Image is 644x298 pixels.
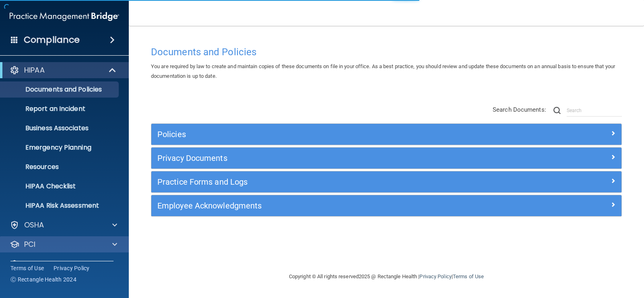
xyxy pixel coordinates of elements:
[10,240,117,249] a: PCI
[10,275,76,283] span: Ⓒ Rectangle Health 2024
[5,144,115,152] p: Emergency Planning
[24,220,44,230] p: OSHA
[239,264,533,290] div: Copyright © All rights reserved 2025 @ Rectangle Health | |
[157,154,498,163] h5: Privacy Documents
[10,65,117,75] a: HIPAA
[10,264,44,272] a: Terms of Use
[505,241,634,273] iframe: Drift Widget Chat Controller
[5,163,115,171] p: Resources
[157,201,498,210] h5: Employee Acknowledgments
[5,105,115,113] p: Report an Incident
[157,177,498,186] h5: Practice Forms and Logs
[24,240,35,249] p: PCI
[567,104,622,117] input: Search
[10,220,117,230] a: OSHA
[5,202,115,210] p: HIPAA Risk Assessment
[151,47,622,57] h4: Documents and Policies
[453,273,484,279] a: Terms of Use
[10,8,119,25] img: PMB logo
[157,175,615,188] a: Practice Forms and Logs
[157,152,615,165] a: Privacy Documents
[24,34,80,46] h4: Compliance
[24,65,45,75] p: HIPAA
[157,199,615,212] a: Employee Acknowledgments
[10,259,117,269] a: OfficeSafe University
[5,182,115,190] p: HIPAA Checklist
[5,85,115,94] p: Documents and Policies
[419,273,451,279] a: Privacy Policy
[5,124,115,132] p: Business Associates
[157,128,615,141] a: Policies
[24,259,100,269] p: OfficeSafe University
[151,63,615,79] span: You are required by law to create and maintain copies of these documents on file in your office. ...
[553,107,561,114] img: ic-search.3b580494.png
[54,264,90,272] a: Privacy Policy
[157,130,498,139] h5: Policies
[493,106,546,113] span: Search Documents:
